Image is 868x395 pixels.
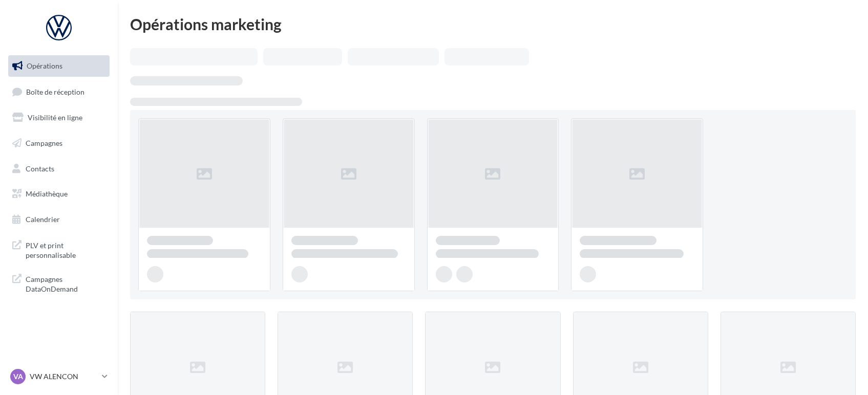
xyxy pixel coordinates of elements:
[26,139,62,147] span: Campagnes
[6,183,112,205] a: Médiathèque
[26,164,54,172] span: Contacts
[26,272,105,294] span: Campagnes DataOnDemand
[6,234,112,265] a: PLV et print personnalisable
[28,113,82,122] span: Visibilité en ligne
[13,371,23,382] span: VA
[6,158,112,180] a: Contacts
[6,55,112,77] a: Opérations
[26,238,105,260] span: PLV et print personnalisable
[27,61,62,70] span: Opérations
[130,16,856,32] div: Opérations marketing
[26,215,60,224] span: Calendrier
[26,87,84,96] span: Boîte de réception
[6,268,112,298] a: Campagnes DataOnDemand
[26,189,68,198] span: Médiathèque
[6,107,112,128] a: Visibilité en ligne
[30,371,98,382] p: VW ALENCON
[8,367,110,386] a: VA VW ALENCON
[6,133,112,154] a: Campagnes
[6,81,112,103] a: Boîte de réception
[6,209,112,230] a: Calendrier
